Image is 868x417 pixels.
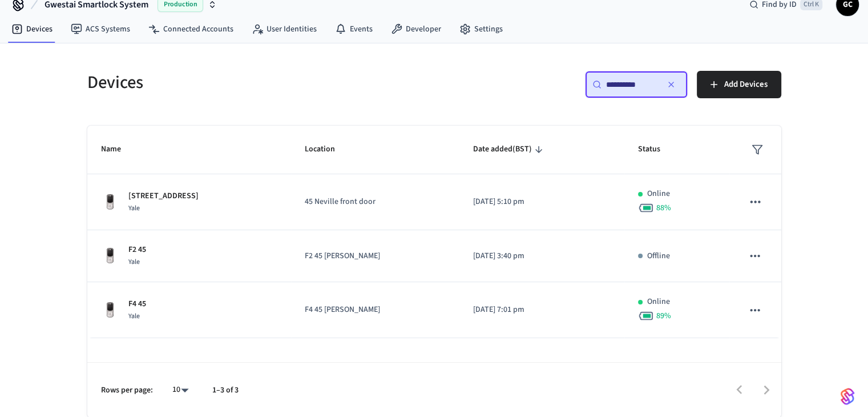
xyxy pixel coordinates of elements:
span: Yale [128,311,140,321]
a: Events [326,19,382,39]
span: Yale [128,203,140,213]
img: Yale Assure Touchscreen Wifi Smart Lock, Satin Nickel, Front [101,301,119,319]
a: Developer [382,19,450,39]
span: 89 % [656,310,671,322]
h5: Devices [87,71,427,94]
img: Yale Assure Touchscreen Wifi Smart Lock, Satin Nickel, Front [101,247,119,265]
span: Status [638,141,675,158]
p: [DATE] 7:01 pm [473,304,610,316]
p: Online [647,188,670,200]
p: F4 45 [PERSON_NAME] [305,304,445,316]
p: F2 45 [128,244,146,256]
p: F2 45 [PERSON_NAME] [305,250,445,262]
a: User Identities [243,19,326,39]
a: ACS Systems [62,19,139,39]
p: Offline [647,250,670,262]
a: Connected Accounts [139,19,243,39]
span: Name [101,141,136,158]
p: 45 Neville front door [305,196,445,208]
a: Devices [2,19,62,39]
span: 88 % [656,202,671,214]
p: F4 45 [128,298,146,310]
p: [DATE] 5:10 pm [473,196,610,208]
img: Yale Assure Touchscreen Wifi Smart Lock, Satin Nickel, Front [101,193,119,211]
a: Settings [450,19,512,39]
p: [DATE] 3:40 pm [473,250,610,262]
span: Location [305,141,350,158]
div: 10 [167,382,194,398]
span: Date added(BST) [473,141,546,158]
span: Yale [128,257,140,267]
p: Rows per page: [101,384,153,396]
span: Add Devices [724,77,768,92]
table: sticky table [87,126,781,338]
p: [STREET_ADDRESS] [128,190,199,202]
img: SeamLogoGradient.69752ec5.svg [841,387,854,406]
p: Online [647,296,670,308]
p: 1–3 of 3 [212,384,239,396]
button: Add Devices [697,71,781,98]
